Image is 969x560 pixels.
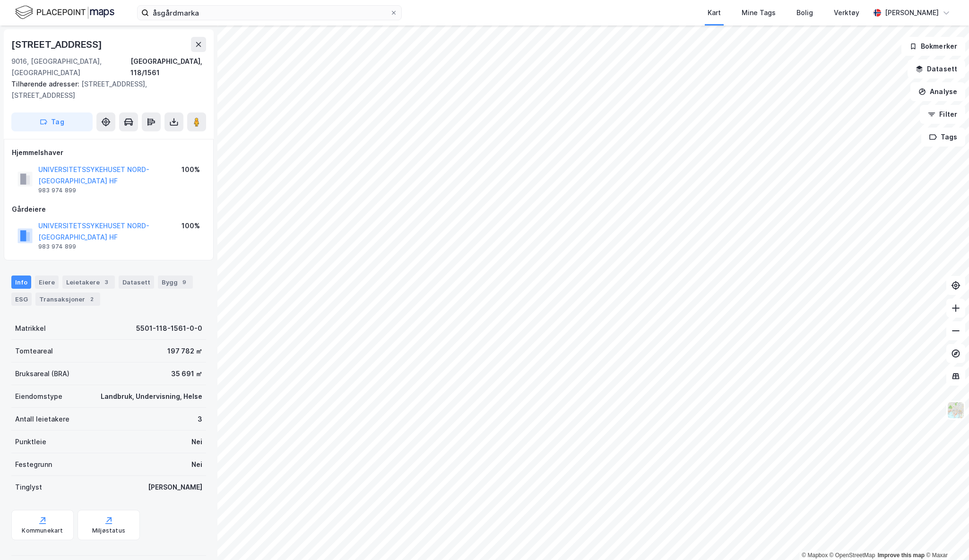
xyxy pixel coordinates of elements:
div: Gårdeiere [12,204,206,215]
div: 3 [198,414,202,425]
button: Tags [921,128,965,146]
div: Tinglyst [15,482,42,493]
div: Kontrollprogram for chat [922,515,969,560]
div: [GEOGRAPHIC_DATA], 118/1561 [130,56,206,78]
div: Verktøy [834,7,859,18]
div: Festegrunn [15,459,52,470]
div: ESG [11,293,32,306]
div: Landbruk, Undervisning, Helse [101,391,202,402]
button: Filter [920,105,965,124]
div: Punktleie [15,436,46,448]
div: Nei [191,436,202,448]
img: logo.f888ab2527a4732fd821a326f86c7f29.svg [15,4,114,21]
div: Bygg [158,276,193,289]
div: Eiere [35,276,59,289]
a: Improve this map [878,552,925,559]
div: Bolig [796,7,813,18]
div: Datasett [119,276,154,289]
div: Transaksjoner [35,293,100,306]
img: Z [947,401,965,419]
div: [STREET_ADDRESS], [STREET_ADDRESS] [11,78,199,101]
div: 983 974 899 [38,187,76,194]
div: Miljøstatus [92,527,125,534]
div: Eiendomstype [15,391,62,402]
div: Hjemmelshaver [12,147,206,158]
div: Kommunekart [22,527,63,534]
button: Analyse [910,82,965,101]
div: 100% [182,164,200,175]
div: [STREET_ADDRESS] [11,37,104,52]
div: Tomteareal [15,345,53,357]
a: OpenStreetMap [830,552,875,559]
button: Bokmerker [901,37,965,56]
button: Datasett [908,60,965,78]
div: Kart [708,7,721,18]
div: 9016, [GEOGRAPHIC_DATA], [GEOGRAPHIC_DATA] [11,56,130,78]
div: 197 782 ㎡ [167,345,202,357]
div: 100% [182,220,200,232]
span: Tilhørende adresser: [11,80,81,88]
div: [PERSON_NAME] [885,7,939,18]
button: Tag [11,112,93,131]
div: Nei [191,459,202,470]
div: Info [11,276,31,289]
a: Mapbox [802,552,828,559]
div: Matrikkel [15,323,46,334]
div: Bruksareal (BRA) [15,368,69,379]
div: 983 974 899 [38,243,76,250]
div: 3 [102,277,111,287]
iframe: Chat Widget [922,515,969,560]
div: Antall leietakere [15,414,69,425]
div: 35 691 ㎡ [171,368,202,379]
div: 2 [87,294,96,304]
div: Mine Tags [742,7,776,18]
div: 5501-118-1561-0-0 [136,323,202,334]
input: Søk på adresse, matrikkel, gårdeiere, leietakere eller personer [149,6,390,20]
div: 9 [180,277,189,287]
div: [PERSON_NAME] [148,482,202,493]
div: Leietakere [62,276,115,289]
